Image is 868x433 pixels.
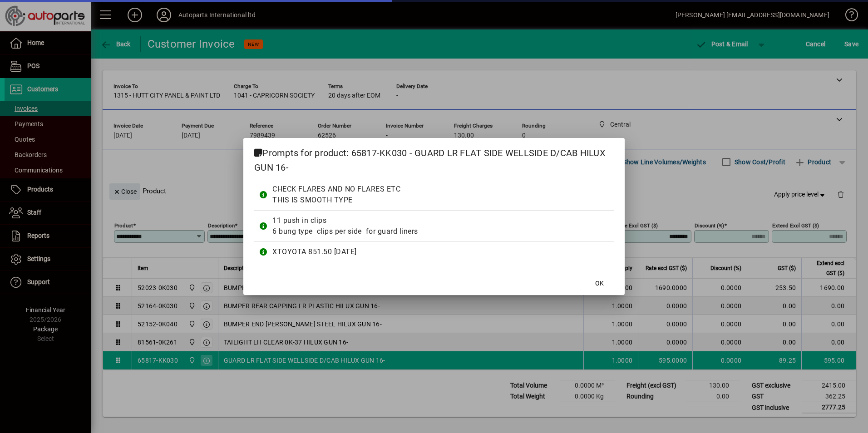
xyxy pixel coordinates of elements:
h2: Prompts for product: 65817-KK030 - GUARD LR FLAT SIDE WELLSIDE D/CAB HILUX GUN 16- [243,138,625,179]
div: CHECK FLARES AND NO FLARES ETC THIS IS SMOOTH TYPE [272,184,614,206]
div: XTOYOTA 851.50 [DATE] [272,246,614,257]
span: OK [595,279,604,288]
button: OK [585,275,614,291]
div: 11 push in clips 6 bung type clips per side for guard liners [272,215,614,237]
